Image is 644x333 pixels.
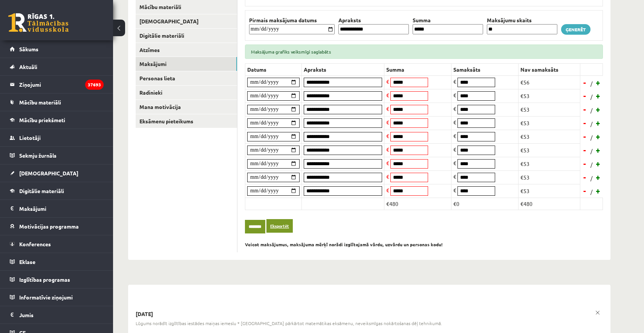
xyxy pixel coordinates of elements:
a: x [592,307,603,318]
span: / [590,174,594,182]
td: €480 [384,198,451,210]
a: - [581,131,589,142]
span: € [386,132,389,139]
b: Veicot maksājumus, maksājuma mērķī norādi izglītojamā vārdu, uzvārdu un personas kodu! [245,241,443,247]
a: Ģenerēt [561,24,590,35]
span: / [590,106,594,114]
th: Apraksts [302,63,384,75]
a: + [595,172,602,183]
span: Mācību materiāli [19,99,61,106]
span: Konferences [19,241,51,247]
th: Apraksts [337,16,411,24]
a: Motivācijas programma [10,218,104,235]
span: € [386,105,389,112]
a: Personas lieta [136,71,237,85]
td: €56 [519,75,580,89]
span: € [453,119,456,126]
span: / [590,120,594,128]
a: Sekmju žurnāls [10,147,104,164]
span: € [386,160,389,166]
span: € [386,78,389,85]
a: Maksājumi [10,200,104,217]
td: €53 [519,143,580,157]
td: €53 [519,170,580,184]
span: / [590,80,594,87]
span: / [590,188,594,196]
a: Izglītības programas [10,271,104,288]
span: € [453,132,456,139]
a: + [595,131,602,142]
td: €53 [519,157,580,170]
a: + [595,158,602,169]
span: € [453,92,456,98]
a: - [581,104,589,115]
span: Sākums [19,46,38,52]
a: Jumis [10,306,104,324]
a: + [595,77,602,88]
th: Summa [411,16,485,24]
p: [DATE] [136,310,603,318]
a: Aktuāli [10,58,104,75]
span: Jumis [19,312,34,318]
span: € [386,119,389,126]
a: - [581,117,589,129]
a: Konferences [10,235,104,253]
td: €53 [519,103,580,116]
a: Mana motivācija [136,100,237,114]
th: Summa [384,63,451,75]
a: Lietotāji [10,129,104,146]
a: Digitālie materiāli [136,29,237,43]
td: €0 [451,198,519,210]
span: [DEMOGRAPHIC_DATA] [19,170,78,176]
a: + [595,185,602,196]
td: €480 [519,198,580,210]
span: Lūgums norādīt izglītības iestādes maiņas iemeslu * [GEOGRAPHIC_DATA] pārkārtot matemātikas eksām... [136,320,442,327]
a: [DEMOGRAPHIC_DATA] [10,164,104,182]
div: Maksājuma grafiks veiksmīgi saglabāts [245,45,603,59]
th: Nav samaksāts [519,63,580,75]
span: / [590,147,594,155]
a: + [595,144,602,156]
th: Samaksāts [451,63,519,75]
i: 37693 [85,80,104,90]
span: € [386,92,389,98]
span: Eklase [19,258,35,265]
td: €53 [519,130,580,143]
a: Mācību materiāli [10,94,104,111]
span: € [453,146,456,153]
th: Datums [245,63,302,75]
span: € [453,173,456,180]
a: - [581,144,589,156]
span: € [453,187,456,193]
th: Maksājumu skaits [485,16,559,24]
a: + [595,104,602,115]
span: Izglītības programas [19,276,70,283]
a: Eksportēt [266,219,293,233]
span: Motivācijas programma [19,223,79,230]
a: Eklase [10,253,104,270]
a: Ziņojumi37693 [10,76,104,93]
legend: Ziņojumi [19,76,104,93]
span: / [590,93,594,101]
legend: Maksājumi [19,200,104,217]
span: € [453,105,456,112]
a: Digitālie materiāli [10,182,104,199]
a: - [581,185,589,196]
a: - [581,172,589,183]
span: € [453,160,456,166]
th: Pirmais maksājuma datums [247,16,337,24]
a: Rīgas 1. Tālmācības vidusskola [8,13,69,32]
a: - [581,90,589,101]
a: - [581,77,589,88]
a: Informatīvie ziņojumi [10,288,104,306]
span: Mācību priekšmeti [19,117,65,123]
a: [DEMOGRAPHIC_DATA] [136,14,237,28]
span: € [386,146,389,153]
span: Sekmju žurnāls [19,152,57,159]
span: € [386,173,389,180]
a: Mācību priekšmeti [10,111,104,129]
td: €53 [519,116,580,130]
a: Eksāmenu pieteikums [136,114,237,128]
td: €53 [519,184,580,198]
a: Sākums [10,40,104,58]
